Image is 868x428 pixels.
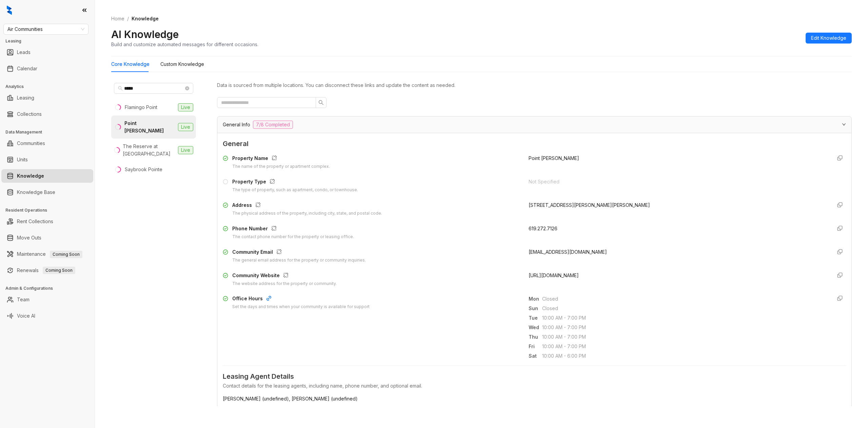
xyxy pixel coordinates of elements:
div: Contact details for the leasing agents, including name, phone number, and optional email. [223,382,846,390]
li: Units [1,153,93,166]
a: Team [17,293,29,306]
li: Renewals [1,264,93,277]
span: Live [178,103,193,111]
a: Calendar [17,62,37,75]
li: / [127,15,129,22]
h3: Leasing [5,38,95,44]
span: 10:00 AM - 7:00 PM [542,314,826,322]
span: Closed [542,305,826,312]
span: General [223,139,846,149]
a: Rent Collections [17,215,53,228]
span: Tue [529,314,542,322]
span: 619.272.7126 [529,226,557,231]
span: General Info [223,121,250,128]
a: Leasing [17,91,34,105]
span: search [118,86,123,91]
h3: Admin & Configurations [5,285,95,291]
div: Custom Knowledge [160,60,204,68]
h3: Analytics [5,84,95,90]
div: The contact phone number for the property or leasing office. [232,234,354,240]
span: Mon [529,295,542,303]
li: Knowledge Base [1,185,93,199]
span: Air Communities [7,24,84,34]
div: The website address for the property or community. [232,281,337,287]
li: Maintenance [1,247,93,261]
li: Voice AI [1,309,93,323]
div: Community Website [232,272,337,281]
span: close-circle [185,86,189,90]
div: Build and customize automated messages for different occasions. [111,41,258,48]
span: Closed [542,295,826,303]
span: Live [178,123,193,131]
h3: Data Management [5,129,95,135]
div: The physical address of the property, including city, state, and postal code. [232,210,382,217]
h2: AI Knowledge [111,28,179,41]
span: Sat [529,352,542,360]
li: Move Outs [1,231,93,245]
div: Community Email [232,248,366,257]
span: Leasing Agent Details [223,371,846,382]
div: The general email address for the property or community inquiries. [232,257,366,264]
div: The Reserve at [GEOGRAPHIC_DATA] [123,143,175,158]
div: Address [232,201,382,210]
img: logo [7,5,12,15]
div: The name of the property or apartment complex. [232,163,330,170]
span: Sun [529,305,542,312]
span: 10:00 AM - 7:00 PM [542,324,826,331]
li: Collections [1,107,93,121]
li: Team [1,293,93,306]
li: Communities [1,137,93,150]
div: Saybrook Pointe [125,166,162,173]
a: Leads [17,46,31,59]
div: The type of property, such as apartment, condo, or townhouse. [232,187,358,193]
span: [EMAIL_ADDRESS][DOMAIN_NAME] [529,249,607,255]
span: Coming Soon [50,251,82,258]
a: Home [110,15,126,22]
span: 10:00 AM - 7:00 PM [542,343,826,350]
div: Core Knowledge [111,60,150,68]
span: [URL][DOMAIN_NAME] [529,272,579,278]
a: Units [17,153,28,166]
span: Point [PERSON_NAME] [529,155,579,161]
div: Flamingo Point [125,104,157,111]
li: Calendar [1,62,93,75]
a: RenewalsComing Soon [17,264,75,277]
a: Knowledge [17,169,44,183]
li: Knowledge [1,169,93,183]
a: Move Outs [17,231,41,245]
span: 7/8 Completed [253,121,293,129]
div: Phone Number [232,225,354,234]
a: Knowledge Base [17,185,55,199]
div: Point [PERSON_NAME] [124,120,175,135]
span: [PERSON_NAME] (undefined), [PERSON_NAME] (undefined) [223,395,846,403]
div: Data is sourced from multiple locations. You can disconnect these links and update the content as... [217,82,852,89]
li: Rent Collections [1,215,93,228]
span: search [318,100,324,105]
div: Office Hours [232,295,370,304]
div: General Info7/8 Completed [217,117,851,133]
span: expanded [842,122,846,126]
span: Wed [529,324,542,331]
span: Edit Knowledge [811,34,846,42]
h3: Resident Operations [5,207,95,213]
button: Edit Knowledge [806,33,852,43]
div: Not Specified [529,178,826,185]
span: Fri [529,343,542,350]
span: Knowledge [132,16,159,21]
a: Communities [17,137,45,150]
div: Property Name [232,155,330,163]
div: Property Type [232,178,358,187]
div: [STREET_ADDRESS][PERSON_NAME][PERSON_NAME] [529,201,826,209]
a: Voice AI [17,309,35,323]
span: Live [178,146,193,154]
li: Leasing [1,91,93,105]
li: Leads [1,46,93,59]
span: 10:00 AM - 7:00 PM [542,333,826,341]
a: Collections [17,107,42,121]
span: Thu [529,333,542,341]
span: Coming Soon [43,267,75,274]
div: Set the days and times when your community is available for support [232,304,370,310]
span: 10:00 AM - 6:00 PM [542,352,826,360]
